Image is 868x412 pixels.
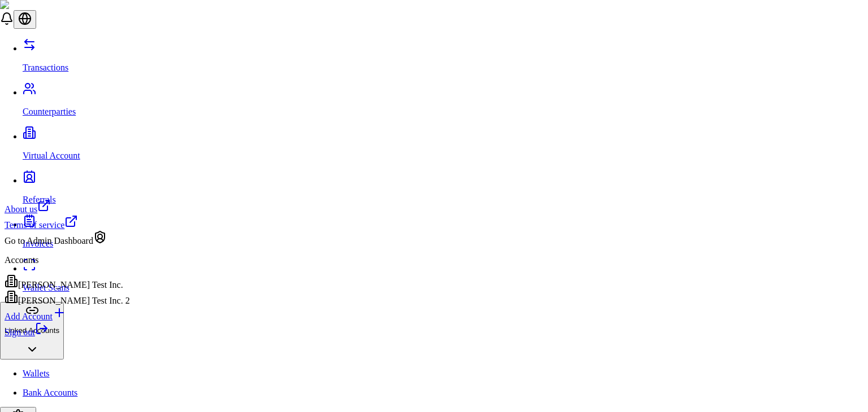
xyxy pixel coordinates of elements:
[5,230,130,246] div: Go to Admin Dashboard
[5,214,130,230] a: Terms of service
[5,274,130,290] div: [PERSON_NAME] Test Inc.
[5,255,130,265] p: Accounts
[5,199,130,214] a: About us
[5,290,130,306] div: [PERSON_NAME] Test Inc. 2
[5,306,130,322] a: Add Account
[5,327,49,337] a: Sign out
